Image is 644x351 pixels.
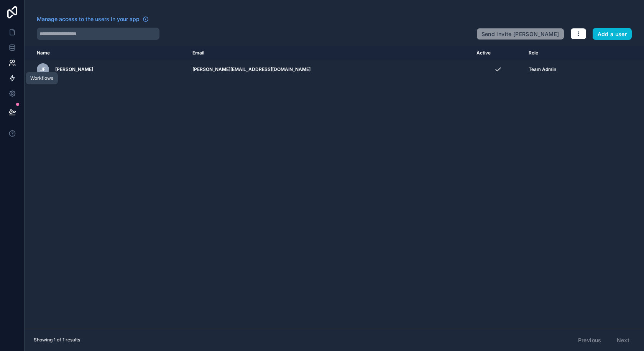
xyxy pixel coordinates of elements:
button: Add a user [593,28,632,40]
div: Workflows [30,75,53,81]
th: Active [472,46,524,60]
span: JF [40,66,46,73]
a: Manage access to the users in your app [37,15,149,23]
span: Manage access to the users in your app [37,15,140,23]
span: [PERSON_NAME] [55,66,93,73]
th: Email [188,46,472,60]
span: Team Admin [529,66,556,73]
td: [PERSON_NAME][EMAIL_ADDRESS][DOMAIN_NAME] [188,60,472,79]
th: Role [524,46,606,60]
iframe: Slideout [527,154,644,351]
span: Showing 1 of 1 results [34,337,80,343]
th: Name [25,46,188,60]
div: scrollable content [25,46,644,329]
